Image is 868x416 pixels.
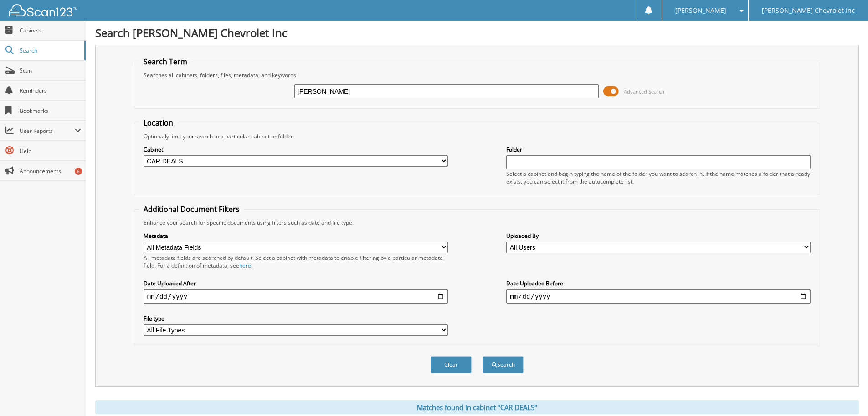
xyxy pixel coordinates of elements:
label: Cabinet [144,146,448,153]
input: start [144,289,448,304]
span: User Reports [20,127,75,135]
span: Bookmarks [20,107,81,115]
span: Search [20,47,80,54]
div: Optionally limit your search to a particular cabinet or folder [139,132,815,140]
img: scan123-logo-white.svg [9,4,77,16]
span: Help [20,147,81,155]
div: Enhance your search for specific documents using filters such as date and file type. [139,219,815,226]
button: Clear [431,356,472,373]
div: All metadata fields are searched by default. Select a cabinet with metadata to enable filtering b... [144,254,448,269]
label: File type [144,315,448,322]
button: Search [483,356,524,373]
label: Uploaded By [506,232,811,240]
span: Reminders [20,87,81,95]
div: Searches all cabinets, folders, files, metadata, and keywords [139,71,815,79]
h1: Search [PERSON_NAME] Chevrolet Inc [95,25,859,40]
label: Date Uploaded After [144,279,448,287]
label: Date Uploaded Before [506,279,811,287]
div: Matches found in cabinet "CAR DEALS" [95,400,859,414]
input: end [506,289,811,304]
legend: Location [139,118,178,128]
legend: Additional Document Filters [139,204,244,214]
span: [PERSON_NAME] Chevrolet Inc [762,8,855,13]
span: Cabinets [20,26,81,34]
label: Metadata [144,232,448,240]
legend: Search Term [139,57,192,67]
label: Folder [506,146,811,153]
span: Announcements [20,167,81,175]
div: Select a cabinet and begin typing the name of the folder you want to search in. If the name match... [506,170,811,185]
span: Advanced Search [624,88,664,95]
a: here [239,262,251,269]
div: 6 [75,168,82,175]
span: Scan [20,67,81,74]
span: [PERSON_NAME] [675,8,726,13]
